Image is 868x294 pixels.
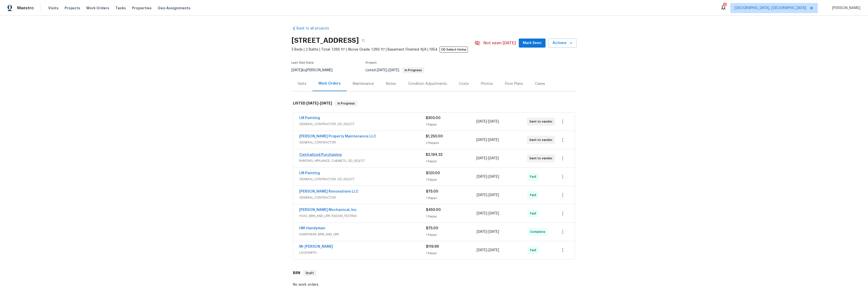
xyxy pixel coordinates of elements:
[389,68,399,72] span: [DATE]
[426,245,439,248] span: $119.99
[477,211,499,216] span: -
[476,156,499,161] span: -
[386,81,396,86] div: Notes
[477,248,487,252] span: [DATE]
[299,140,426,145] span: GENERAL_CONTRACTOR
[477,212,487,215] span: [DATE]
[553,40,573,46] span: Actions
[477,174,499,179] span: -
[299,208,357,212] a: [PERSON_NAME] Mechanical, Inc
[529,156,555,161] span: Sent to vendor
[408,81,447,86] div: Condition Adjustments
[426,227,438,230] span: $75.00
[115,6,126,10] span: Tasks
[488,120,499,123] span: [DATE]
[377,68,387,72] span: [DATE]
[735,6,806,11] span: [GEOGRAPHIC_DATA], [GEOGRAPHIC_DATA]
[426,140,476,145] div: 3 Repairs
[426,196,477,201] div: 1 Repair
[299,177,426,182] span: GENERAL_CONTRACTOR, OD_SELECT
[299,135,376,138] a: [PERSON_NAME] Property Maintenance LLC
[291,61,314,64] span: Last Visit Date
[293,270,300,276] h6: BRN
[426,135,443,138] span: $1,250.00
[477,193,499,198] span: -
[291,38,359,43] h2: [STREET_ADDRESS]
[426,214,477,219] div: 1 Repair
[488,157,499,160] span: [DATE]
[353,81,374,86] div: Maintenance
[530,229,547,234] span: Complete
[529,137,555,142] span: Sent to vendor
[476,157,487,160] span: [DATE]
[320,101,332,105] span: [DATE]
[299,245,333,248] a: Mr [PERSON_NAME]
[830,6,860,11] span: [PERSON_NAME]
[530,211,538,216] span: Paid
[483,41,516,46] span: Not seen [DATE]
[535,81,545,86] div: Cases
[304,271,316,276] span: Draft
[489,248,499,252] span: [DATE]
[489,175,499,178] span: [DATE]
[299,250,426,255] span: LOCKSMITH
[523,40,541,46] span: Mark Seen
[291,265,577,281] div: BRN Draft
[426,208,441,212] span: $450.00
[440,47,468,53] span: OD Select Home
[299,171,320,175] a: LM Painting
[299,153,342,157] a: Centralized Purchasing
[477,193,487,197] span: [DATE]
[489,230,499,234] span: [DATE]
[306,101,332,105] span: -
[426,116,441,120] span: $300.00
[426,177,477,182] div: 1 Repair
[519,39,546,48] button: Mark Seen
[297,81,306,86] div: Visits
[366,68,424,72] span: Listed
[530,193,538,198] span: Paid
[426,251,477,256] div: 1 Repair
[86,6,109,11] span: Work Orders
[426,159,476,164] div: 1 Repair
[291,67,339,73] div: by [PERSON_NAME]
[426,190,438,193] span: $75.00
[366,61,377,64] span: Project
[291,68,302,72] span: [DATE]
[426,153,443,157] span: $2,194.32
[158,6,191,11] span: Geo Assignments
[489,193,499,197] span: [DATE]
[291,95,577,112] div: LISTED [DATE]-[DATE]In Progress
[299,116,320,120] a: LM Painting
[65,6,80,11] span: Projects
[293,282,575,287] div: No work orders.
[459,81,469,86] div: Costs
[530,174,538,179] span: Paid
[476,119,499,124] span: -
[377,68,399,72] span: -
[299,122,426,127] span: GENERAL_CONTRACTOR, OD_SELECT
[132,6,152,11] span: Properties
[477,229,499,234] span: -
[426,122,476,127] div: 1 Repair
[476,120,487,123] span: [DATE]
[723,3,726,8] div: 3
[299,213,426,218] span: HVAC, BRN_AND_LRR, RADON_TESTING
[299,158,426,163] span: PAINTING, APPLIANCE, CABINETS, OD_SELECT
[299,195,426,200] span: GENERAL_CONTRACTOR
[481,81,493,86] div: Photos
[299,190,359,193] a: [PERSON_NAME] Renovations LLC
[505,81,523,86] div: Floor Plans
[403,69,424,72] span: In Progress
[359,36,368,45] button: Copy Address
[488,138,499,142] span: [DATE]
[291,26,340,31] a: Back to all projects
[336,101,357,106] span: In Progress
[299,227,325,230] a: HM-Handyman
[477,230,487,234] span: [DATE]
[477,248,499,253] span: -
[476,137,499,142] span: -
[530,248,538,253] span: Paid
[476,138,487,142] span: [DATE]
[299,232,426,237] span: HANDYMAN, BRN_AND_LRR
